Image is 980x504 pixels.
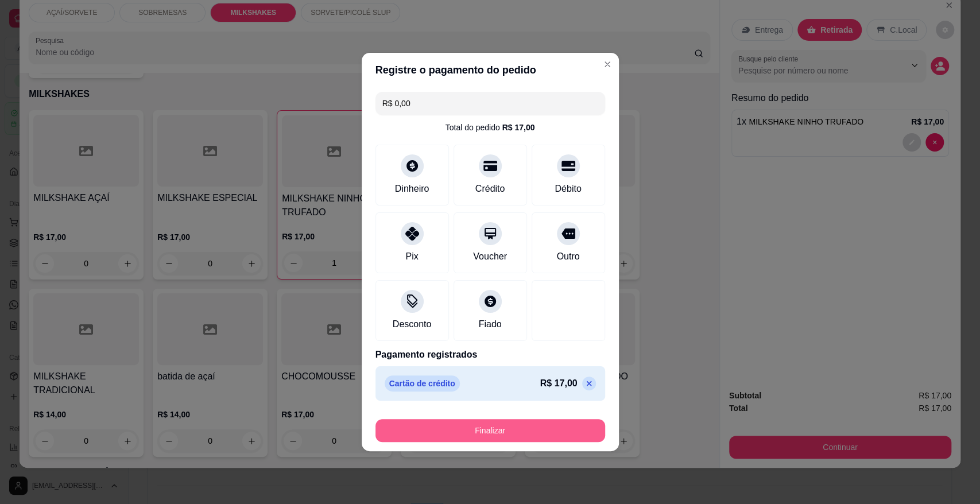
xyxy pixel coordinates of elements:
div: Voucher [473,250,507,263]
div: R$ 17,00 [502,122,535,133]
input: Ex.: hambúrguer de cordeiro [382,92,598,115]
div: Débito [555,182,581,196]
div: Outro [556,250,579,263]
div: Fiado [478,317,501,331]
div: Desconto [393,317,432,331]
div: Total do pedido [446,122,535,133]
p: Cartão de crédito [385,375,460,391]
p: Pagamento registrados [375,348,605,362]
header: Registre o pagamento do pedido [362,53,619,87]
p: R$ 17,00 [540,377,578,390]
button: Finalizar [375,419,605,442]
div: Pix [405,250,418,263]
div: Dinheiro [395,182,429,196]
div: Crédito [475,182,505,196]
button: Close [598,55,617,73]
